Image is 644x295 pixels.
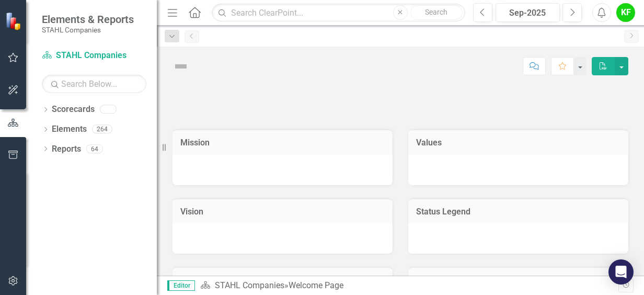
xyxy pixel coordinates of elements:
div: 64 [86,144,103,153]
small: STAHL Companies [42,26,134,34]
div: » [200,280,618,292]
img: ClearPoint Strategy [5,12,24,30]
div: Sep-2025 [499,7,556,19]
span: Search [425,8,447,16]
a: Reports [52,143,81,155]
h3: Status Legend [416,207,620,217]
input: Search ClearPoint... [212,4,465,22]
button: Search [410,5,463,20]
div: 264 [92,125,112,134]
span: Elements & Reports [42,13,134,26]
a: Elements [52,123,87,135]
img: Not Defined [172,58,189,75]
h3: Mission [180,138,385,147]
a: STAHL Companies [42,50,146,62]
h3: Values [416,138,620,147]
a: STAHL Companies [215,280,284,290]
div: Open Intercom Messenger [608,259,634,285]
div: Welcome Page [289,280,343,290]
span: Editor [167,280,195,291]
button: Sep-2025 [496,3,560,22]
input: Search Below... [42,75,146,93]
button: KF [616,3,635,22]
h3: Vision [180,207,385,217]
a: Scorecards [52,104,95,116]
